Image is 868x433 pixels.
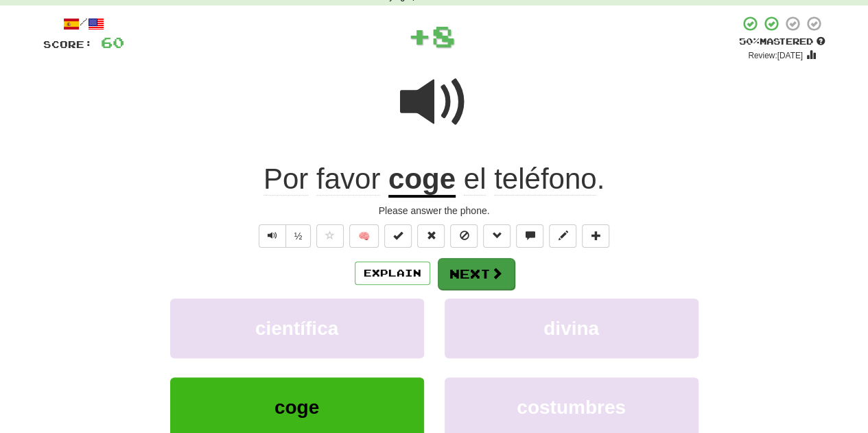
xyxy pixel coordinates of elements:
span: 50 % [739,36,760,47]
button: Ignore sentence (alt+i) [450,224,478,248]
div: / [43,15,124,32]
button: Favorite sentence (alt+f) [316,224,344,248]
button: Add to collection (alt+a) [582,224,609,248]
span: . [456,163,605,196]
span: el [464,163,486,196]
button: Set this sentence to 100% Mastered (alt+m) [384,224,412,248]
span: + [408,15,432,56]
button: ½ [285,224,312,248]
span: 8 [432,19,456,53]
button: 🧠 [349,224,379,248]
button: Explain [355,261,430,285]
span: favor [316,163,380,196]
div: Text-to-speech controls [256,224,312,248]
u: coge [388,163,456,198]
button: Next [438,258,515,290]
button: Play sentence audio (ctl+space) [259,224,286,248]
span: Score: [43,38,93,50]
span: Por [263,163,308,196]
div: Mastered [739,36,825,48]
span: teléfono [494,163,596,196]
div: Please answer the phone. [43,204,825,218]
button: Reset to 0% Mastered (alt+r) [417,224,445,248]
span: científica [255,318,338,339]
button: científica [170,299,424,358]
span: divina [543,318,599,339]
span: costumbres [517,397,626,418]
small: Review: [DATE] [748,51,803,60]
span: 60 [101,34,124,51]
span: coge [274,397,319,418]
button: Grammar (alt+g) [483,224,511,248]
button: Discuss sentence (alt+u) [516,224,543,248]
button: divina [445,299,699,358]
button: Edit sentence (alt+d) [549,224,576,248]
